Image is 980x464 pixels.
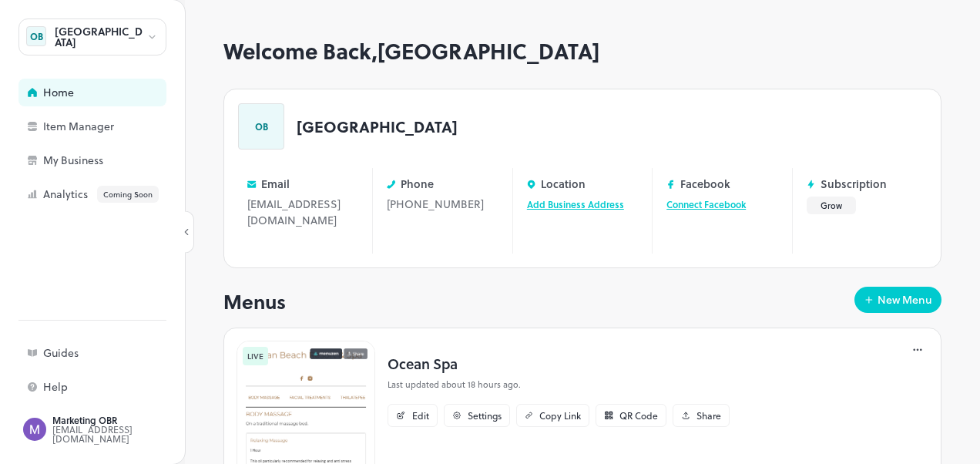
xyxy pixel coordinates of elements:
div: Marketing OBR [52,415,197,425]
div: Analytics [43,186,197,203]
p: Last updated about 18 hours ago. [388,378,730,392]
div: LIVE [243,347,268,365]
div: OB [26,26,46,46]
p: Facebook [680,178,730,190]
p: [GEOGRAPHIC_DATA] [297,119,458,134]
p: Phone [401,178,434,190]
button: New Menu [854,287,941,313]
div: Help [43,382,197,392]
div: Home [43,87,197,98]
div: Item Manager [43,121,197,132]
div: [EMAIL_ADDRESS][DOMAIN_NAME] [247,196,358,244]
div: Share [696,411,721,420]
div: Edit [412,411,429,420]
div: OB [238,103,284,150]
div: [GEOGRAPHIC_DATA] [55,26,146,48]
img: ACg8ocLxIyaPoaZHenaWGpiodZJ2MW37mNC-XUJ7fYF4rhISzwNUdg=s96-c [23,418,46,441]
a: Connect Facebook [666,197,746,211]
button: Grow [807,197,856,214]
h1: Welcome Back, [GEOGRAPHIC_DATA] [223,39,941,64]
div: [PHONE_NUMBER] [387,196,498,228]
div: My Business [43,155,197,166]
p: Menus [223,287,286,316]
p: Ocean Spa [388,353,730,374]
a: Add Business Address [527,197,624,211]
div: QR Code [619,411,658,420]
p: Subscription [821,178,887,190]
div: Copy Link [539,411,581,420]
div: Settings [468,411,502,420]
p: Location [541,178,586,190]
p: Email [261,178,290,190]
div: Coming Soon [97,186,159,203]
div: [EMAIL_ADDRESS][DOMAIN_NAME] [52,425,197,443]
div: Guides [43,348,197,358]
div: New Menu [878,294,932,305]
